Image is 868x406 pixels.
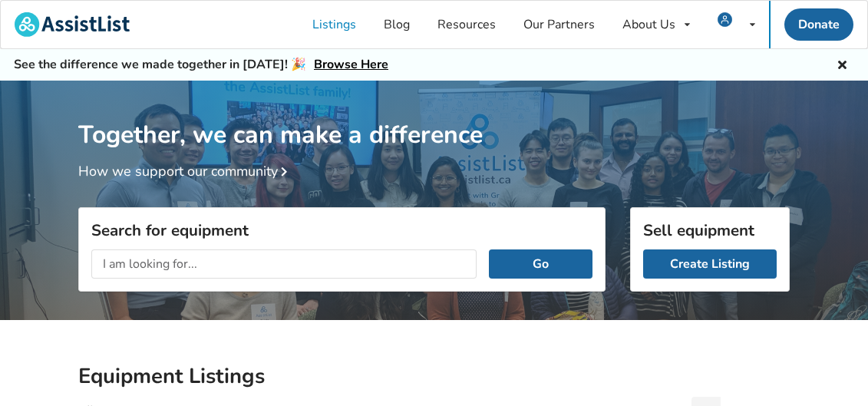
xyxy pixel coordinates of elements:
div: About Us [622,18,675,31]
h5: See the difference we made together in [DATE]! 🎉 [14,57,388,73]
a: Donate [784,8,853,41]
a: Resources [424,1,510,48]
h3: Sell equipment [643,220,777,240]
img: assistlist-logo [15,12,130,37]
h1: Together, we can make a difference [78,81,790,150]
input: I am looking for... [91,249,477,279]
img: user icon [718,12,732,27]
h2: Equipment Listings [78,363,790,390]
a: How we support our community [78,162,293,180]
button: Go [489,249,592,279]
a: Browse Here [314,56,388,73]
a: Blog [370,1,424,48]
a: Our Partners [510,1,609,48]
a: Listings [299,1,370,48]
a: Create Listing [643,249,777,279]
h3: Search for equipment [91,220,592,240]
